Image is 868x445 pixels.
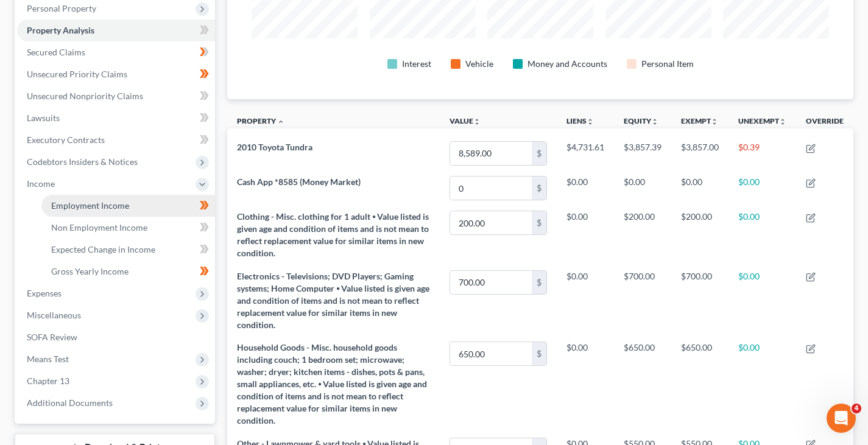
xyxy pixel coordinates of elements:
[237,116,284,125] a: Property expand_less
[671,337,729,432] td: $650.00
[671,136,729,170] td: $3,857.00
[51,266,129,276] span: Gross Yearly Income
[41,195,215,217] a: Employment Income
[51,222,147,233] span: Non Employment Income
[237,342,427,426] span: Household Goods - Misc. household goods including couch; 1 bedroom set; microwave; washer; dryer;...
[27,288,62,298] span: Expenses
[237,211,429,258] span: Clothing - Misc. clothing for 1 adult ⦁ Value listed is given age and condition of items and is n...
[27,156,138,167] span: Codebtors Insiders & Notices
[402,58,431,70] div: Interest
[277,118,284,125] i: expand_less
[557,136,614,170] td: $4,731.61
[27,47,85,57] span: Secured Claims
[729,265,796,336] td: $0.00
[51,244,155,254] span: Expected Change in Income
[17,326,215,348] a: SOFA Review
[41,217,215,239] a: Non Employment Income
[671,206,729,265] td: $200.00
[27,178,55,189] span: Income
[27,310,81,320] span: Miscellaneous
[465,58,493,70] div: Vehicle
[641,58,694,70] div: Personal Item
[852,404,861,413] span: 4
[17,63,215,85] a: Unsecured Priority Claims
[729,337,796,432] td: $0.00
[450,271,532,294] input: 0.00
[237,177,361,187] span: Cash App *8585 (Money Market)
[614,265,671,336] td: $700.00
[614,337,671,432] td: $650.00
[796,109,853,136] th: Override
[557,171,614,206] td: $0.00
[450,342,532,365] input: 0.00
[738,116,786,125] a: Unexemptunfold_more
[614,136,671,170] td: $3,857.39
[473,118,481,125] i: unfold_more
[27,376,69,386] span: Chapter 13
[557,337,614,432] td: $0.00
[27,135,105,145] span: Executory Contracts
[27,113,60,123] span: Lawsuits
[729,206,796,265] td: $0.00
[711,118,718,125] i: unfold_more
[671,265,729,336] td: $700.00
[532,142,546,165] div: $
[450,177,532,200] input: 0.00
[532,342,546,365] div: $
[587,118,594,125] i: unfold_more
[779,118,786,125] i: unfold_more
[681,116,718,125] a: Exemptunfold_more
[27,398,113,408] span: Additional Documents
[729,136,796,170] td: $0.39
[17,41,215,63] a: Secured Claims
[41,261,215,282] a: Gross Yearly Income
[557,265,614,336] td: $0.00
[51,200,129,211] span: Employment Income
[237,271,429,330] span: Electronics - Televisions; DVD Players; Gaming systems; Home Computer ⦁ Value listed is given age...
[532,211,546,234] div: $
[17,85,215,107] a: Unsecured Nonpriority Claims
[624,116,658,125] a: Equityunfold_more
[827,404,856,433] iframe: Intercom live chat
[532,177,546,200] div: $
[17,129,215,151] a: Executory Contracts
[27,3,96,13] span: Personal Property
[614,206,671,265] td: $200.00
[27,91,143,101] span: Unsecured Nonpriority Claims
[729,171,796,206] td: $0.00
[27,354,69,364] span: Means Test
[450,116,481,125] a: Valueunfold_more
[27,332,77,342] span: SOFA Review
[450,142,532,165] input: 0.00
[614,171,671,206] td: $0.00
[17,19,215,41] a: Property Analysis
[41,239,215,261] a: Expected Change in Income
[27,25,94,35] span: Property Analysis
[566,116,594,125] a: Liensunfold_more
[237,142,312,152] span: 2010 Toyota Tundra
[671,171,729,206] td: $0.00
[532,271,546,294] div: $
[450,211,532,234] input: 0.00
[651,118,658,125] i: unfold_more
[17,107,215,129] a: Lawsuits
[27,69,127,79] span: Unsecured Priority Claims
[528,58,607,70] div: Money and Accounts
[557,206,614,265] td: $0.00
